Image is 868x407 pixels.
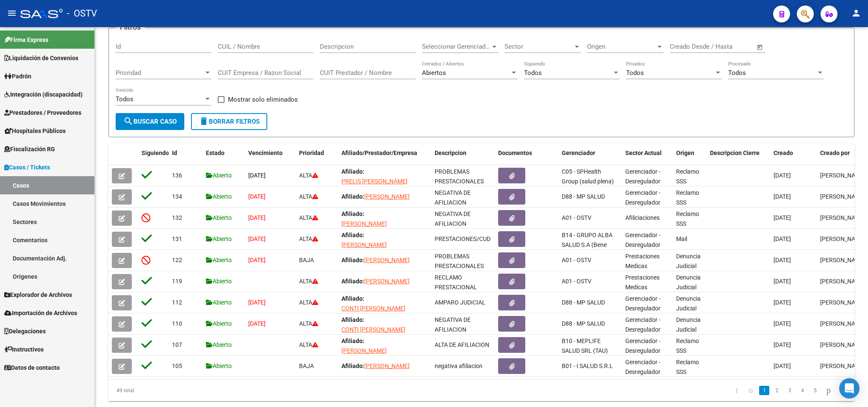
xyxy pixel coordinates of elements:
[820,278,865,285] span: [PERSON_NAME]
[435,189,471,206] span: NEGATIVA DE AFILIACION
[123,116,133,126] mat-icon: search
[341,220,387,237] span: [PERSON_NAME] [PERSON_NAME]
[435,210,471,227] span: NEGATIVA DE AFILIACION
[707,144,770,172] datatable-header-cell: Descripcion Cierre
[435,253,484,269] span: PROBLEMAS PRESTACIONALES
[341,178,408,185] span: PRELIS [PERSON_NAME]
[495,144,558,172] datatable-header-cell: Documentos
[435,274,477,291] span: RECLAMO PRESTACIONAL
[341,305,405,312] span: CONTI [PERSON_NAME]
[206,278,232,285] span: Abierto
[562,363,613,369] span: B01 - I SALUD S.R.L
[774,341,791,348] span: [DATE]
[625,359,660,375] span: Gerenciador - Desregulador
[172,278,182,285] span: 119
[676,168,699,185] span: Reclamo SSS
[562,232,613,258] span: B14 - GRUPO ALBA SALUD S.A (Bene Salud)
[364,278,410,285] span: [PERSON_NAME]
[562,193,605,200] span: D88 - MP SALUD
[820,341,865,348] span: [PERSON_NAME]
[341,210,364,217] strong: Afiliado:
[4,90,83,99] span: Integración (discapacidad)
[562,168,614,185] span: C05 - SPHealth Group (salud plena)
[202,144,245,172] datatable-header-cell: Estado
[248,257,266,263] span: [DATE]
[341,338,364,344] strong: Afiliado:
[774,278,791,285] span: [DATE]
[172,150,177,156] span: Id
[626,69,644,77] span: Todos
[341,257,364,263] strong: Afiliado:
[364,193,410,200] span: [PERSON_NAME]
[141,150,169,156] span: Siguiendo
[199,116,209,126] mat-icon: delete
[670,43,697,50] input: Start date
[341,193,364,200] strong: Afiliado:
[820,363,865,369] span: [PERSON_NAME]
[299,214,318,221] span: ALTA
[248,235,266,242] span: [DATE]
[4,290,72,299] span: Explorador de Archivos
[199,118,260,125] span: Borrar Filtros
[839,378,860,399] div: Open Intercom Messenger
[676,359,699,375] span: Reclamo SSS
[772,386,782,395] a: 2
[67,4,97,23] span: - OSTV
[758,383,771,398] li: page 1
[622,144,673,172] datatable-header-cell: Sector Actual
[625,150,662,156] span: Sector Actual
[435,363,483,369] span: negativa afiliacion
[524,69,542,77] span: Todos
[296,144,338,172] datatable-header-cell: Prioridad
[755,42,765,52] button: Open calendar
[245,144,296,172] datatable-header-cell: Vencimiento
[435,299,485,306] span: AMPARO JUDICIAL
[823,386,835,395] a: go to next page
[341,150,417,156] span: Afiliado/Prestador/Empresa
[206,235,232,242] span: Abierto
[625,338,660,354] span: Gerenciador - Desregulador
[341,316,364,323] strong: Afiliado:
[172,363,182,369] span: 105
[820,214,865,221] span: [PERSON_NAME]
[820,193,865,200] span: [PERSON_NAME]
[759,386,769,395] a: 1
[820,299,865,306] span: [PERSON_NAME]
[625,214,660,221] span: Afiliciaciones
[341,363,364,369] strong: Afiliado:
[4,363,60,372] span: Datos de contacto
[4,163,50,172] span: Casos / Tickets
[435,150,466,156] span: Descripcion
[625,316,660,333] span: Gerenciador - Desregulador
[172,299,182,306] span: 112
[4,327,46,336] span: Delegaciones
[299,257,314,263] span: BAJA
[562,338,608,354] span: B10 - MEPLIFE SALUD SRL (TAU)
[710,150,760,156] span: Descripcion Cierre
[248,214,266,221] span: [DATE]
[299,320,318,327] span: ALTA
[676,150,694,156] span: Origen
[820,172,865,179] span: [PERSON_NAME]
[172,214,182,221] span: 132
[785,386,795,395] a: 3
[705,43,746,50] input: End date
[820,320,865,327] span: [PERSON_NAME]
[206,214,232,221] span: Abierto
[435,235,491,242] span: PRESTACIONES/CUD
[299,193,318,200] span: ALTA
[341,232,364,238] strong: Afiliado:
[770,144,817,172] datatable-header-cell: Creado
[206,320,232,327] span: Abierto
[172,320,182,327] span: 110
[299,235,318,242] span: ALTA
[774,172,791,179] span: [DATE]
[673,144,707,172] datatable-header-cell: Origen
[562,320,605,327] span: D88 - MP SALUD
[364,257,410,263] span: [PERSON_NAME]
[341,168,364,175] strong: Afiliado:
[771,383,783,398] li: page 2
[299,363,314,369] span: BAJA
[116,113,184,130] button: Buscar Caso
[206,193,232,200] span: Abierto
